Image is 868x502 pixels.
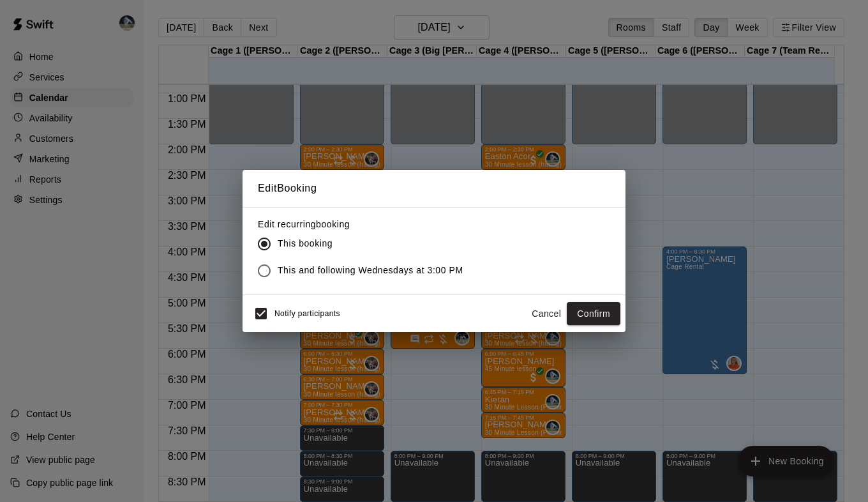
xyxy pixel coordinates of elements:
[526,302,567,326] button: Cancel
[274,309,340,318] span: Notify participants
[278,237,333,250] span: This booking
[567,302,620,326] button: Confirm
[243,170,625,207] h2: Edit Booking
[258,218,474,231] label: Edit recurring booking
[278,264,463,277] span: This and following Wednesdays at 3:00 PM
